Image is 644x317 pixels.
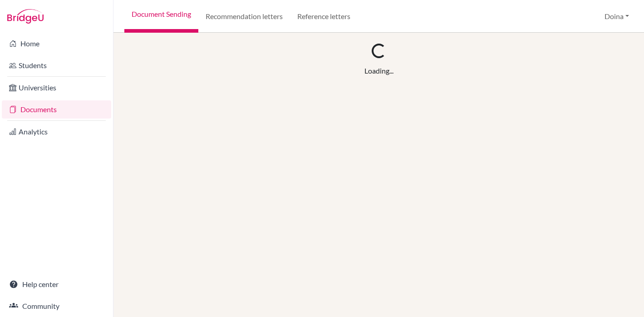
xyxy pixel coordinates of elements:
[364,65,393,76] div: Loading...
[2,79,111,97] a: Universities
[2,123,111,141] a: Analytics
[2,56,111,74] a: Students
[2,275,111,293] a: Help center
[600,8,633,25] button: Doina
[7,9,44,24] img: Bridge-U
[2,297,111,315] a: Community
[2,35,111,53] a: Home
[2,100,111,119] a: Documents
